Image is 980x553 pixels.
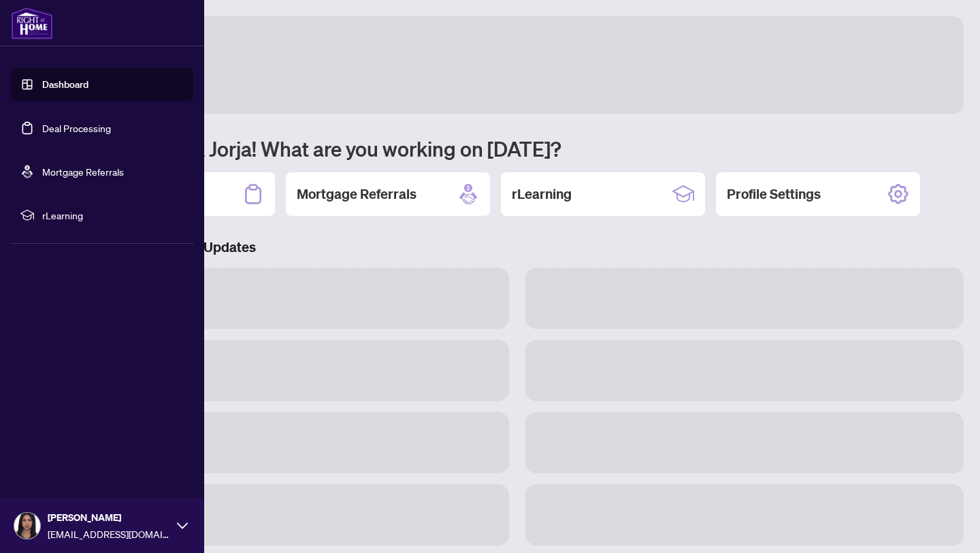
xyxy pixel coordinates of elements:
[71,136,964,161] h1: Welcome back Jorja! What are you working on [DATE]?
[42,208,184,223] span: rLearning
[42,78,88,91] a: Dashboard
[14,513,40,539] img: Profile Icon
[48,526,170,541] span: [EMAIL_ADDRESS][DOMAIN_NAME]
[11,7,53,39] img: logo
[42,122,111,134] a: Deal Processing
[71,238,964,257] h3: Brokerage & Industry Updates
[727,185,821,204] h2: Profile Settings
[512,185,572,204] h2: rLearning
[48,510,170,525] span: [PERSON_NAME]
[297,185,416,204] h2: Mortgage Referrals
[42,165,124,178] a: Mortgage Referrals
